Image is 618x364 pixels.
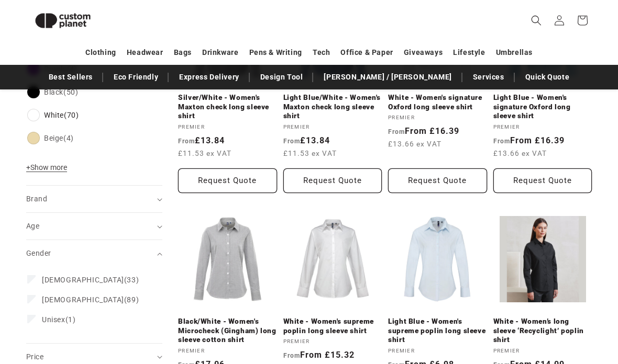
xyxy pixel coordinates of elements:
a: Quick Quote [520,68,575,86]
span: + [26,163,30,172]
button: Show more [26,163,70,177]
a: Silver/White - Women's Maxton check long sleeve shirt [178,93,277,121]
button: Request Quote [493,168,592,193]
span: Gender [26,249,51,257]
a: Express Delivery [174,68,245,86]
a: Tech [313,43,330,62]
span: (33) [42,275,139,285]
a: Light Blue/White - Women's Maxton check long sleeve shirt [283,93,382,121]
a: Umbrellas [496,43,533,62]
a: Lifestyle [453,43,485,62]
a: Bags [174,43,192,62]
a: Design Tool [255,68,308,86]
a: Services [468,68,510,86]
a: Eco Friendly [108,68,163,86]
summary: Age (0 selected) [26,213,162,240]
img: Custom Planet [26,4,100,37]
a: Black/White - Women's Microcheck (Gingham) long sleeve cotton shirt [178,317,277,345]
a: Drinkware [202,43,238,62]
summary: Search [525,9,548,32]
summary: Gender (0 selected) [26,240,162,267]
a: Clothing [85,43,116,62]
a: White - Women's supreme poplin long sleeve shirt [283,317,382,335]
iframe: Chat Widget [438,251,618,364]
span: (89) [42,295,139,304]
span: Show more [26,163,67,172]
summary: Brand (0 selected) [26,186,162,212]
span: Age [26,222,39,230]
a: Giveaways [404,43,443,62]
button: Request Quote [178,168,277,193]
span: Unisex [42,315,65,324]
span: [DEMOGRAPHIC_DATA] [42,295,124,304]
a: White - Women's signature Oxford long sleeve shirt [388,93,487,111]
button: Request Quote [283,168,382,193]
a: Light Blue - Women's supreme poplin long sleeve shirt [388,317,487,345]
a: Headwear [127,43,163,62]
span: Price [26,352,43,361]
a: Office & Paper [340,43,393,62]
span: Brand [26,195,47,203]
a: Light Blue - Women's signature Oxford long sleeve shirt [493,93,592,121]
span: [DEMOGRAPHIC_DATA] [42,276,124,284]
button: Request Quote [388,168,487,193]
a: Best Sellers [43,68,98,86]
a: Pens & Writing [249,43,302,62]
span: (1) [42,315,75,324]
a: [PERSON_NAME] / [PERSON_NAME] [318,68,457,86]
